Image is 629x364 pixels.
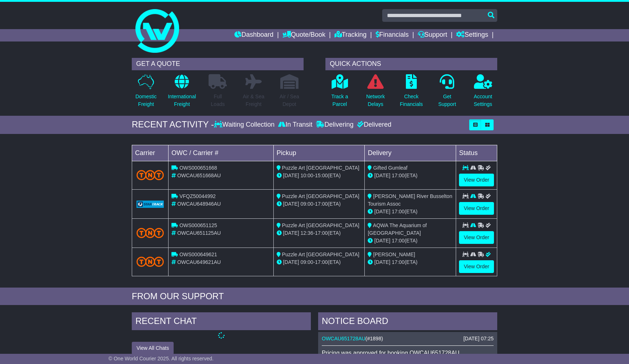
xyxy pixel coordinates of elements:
span: 17:00 [392,173,404,178]
a: View Order [459,231,494,244]
a: OWCAU651728AU [322,336,365,341]
span: [DATE] [374,209,390,214]
a: Tracking [335,29,367,41]
div: - (ETA) [277,258,362,266]
span: OWS000651668 [179,165,217,171]
img: TNT_Domestic.png [137,257,164,266]
a: Support [418,29,447,41]
p: Network Delays [366,93,385,108]
p: Account Settings [474,93,492,108]
button: View All Chats [132,342,174,355]
div: Delivered [355,121,391,129]
p: Track a Parcel [331,93,348,108]
span: Puzzle Art [GEOGRAPHIC_DATA] [282,252,360,257]
span: [DATE] [374,238,390,244]
div: (ETA) [368,172,453,179]
div: NOTICE BOARD [318,312,497,332]
span: © One World Courier 2025. All rights reserved. [108,356,214,361]
td: OWC / Carrier # [169,145,274,161]
span: [DATE] [374,173,390,178]
span: OWS000649621 [179,252,217,257]
span: OWS000651125 [179,222,217,228]
div: In Transit [276,121,314,129]
a: InternationalFreight [167,74,196,112]
span: 17:00 [315,259,328,265]
span: Puzzle Art [GEOGRAPHIC_DATA] [282,165,360,171]
span: Puzzle Art [GEOGRAPHIC_DATA] [282,222,360,228]
span: [PERSON_NAME] [373,252,415,257]
p: Air & Sea Freight [243,93,264,108]
span: [DATE] [283,173,299,178]
span: 09:00 [301,259,313,265]
span: OWCAU648946AU [177,201,221,207]
span: 17:00 [392,209,404,214]
a: GetSupport [438,74,456,112]
div: FROM OUR SUPPORT [132,291,497,302]
img: GetCarrierServiceLogo [137,201,164,208]
div: Waiting Collection [214,121,276,129]
span: [PERSON_NAME] River Busselton Tourism Assoc [368,193,452,207]
div: Delivering [314,121,355,129]
span: 17:00 [315,230,328,236]
span: VFQZ50044992 [179,193,216,199]
a: CheckFinancials [400,74,423,112]
span: [DATE] [374,259,390,265]
div: RECENT CHAT [132,312,311,332]
a: View Order [459,202,494,215]
td: Status [456,145,497,161]
p: Pricing was approved for booking OWCAU651728AU. [322,349,494,356]
span: OWCAU651125AU [177,230,221,236]
span: [DATE] [283,230,299,236]
p: Full Loads [209,93,227,108]
a: Quote/Book [282,29,325,41]
p: Domestic Freight [135,93,157,108]
td: Pickup [273,145,365,161]
span: OWCAU649621AU [177,259,221,265]
a: View Order [459,260,494,273]
a: AccountSettings [474,74,493,112]
div: RECENT ACTIVITY - [132,119,214,130]
span: AQWA The Aquarium of [GEOGRAPHIC_DATA] [368,222,427,236]
span: #1898 [367,336,381,341]
p: International Freight [168,93,196,108]
div: (ETA) [368,258,453,266]
img: TNT_Domestic.png [137,228,164,238]
div: GET A QUOTE [132,58,304,70]
a: Dashboard [234,29,273,41]
a: Financials [376,29,409,41]
span: 17:00 [315,201,328,207]
span: 17:00 [392,238,404,244]
span: 12:36 [301,230,313,236]
div: - (ETA) [277,229,362,237]
p: Check Financials [400,93,423,108]
div: ( ) [322,336,494,342]
span: Puzzle Art [GEOGRAPHIC_DATA] [282,193,360,199]
div: (ETA) [368,208,453,215]
a: View Order [459,174,494,186]
a: Track aParcel [331,74,348,112]
td: Delivery [365,145,456,161]
span: [DATE] [283,259,299,265]
td: Carrier [132,145,169,161]
span: [DATE] [283,201,299,207]
a: DomesticFreight [135,74,157,112]
a: NetworkDelays [366,74,385,112]
span: 15:00 [315,173,328,178]
div: (ETA) [368,237,453,245]
div: [DATE] 07:25 [463,336,494,342]
a: Settings [456,29,488,41]
span: 17:00 [392,259,404,265]
div: QUICK ACTIONS [325,58,497,70]
span: Gifted Gumleaf [373,165,407,171]
p: Get Support [438,93,456,108]
div: - (ETA) [277,172,362,179]
div: - (ETA) [277,200,362,208]
span: OWCAU651668AU [177,173,221,178]
span: 09:00 [301,201,313,207]
p: Air / Sea Depot [280,93,299,108]
img: TNT_Domestic.png [137,170,164,180]
span: 10:00 [301,173,313,178]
